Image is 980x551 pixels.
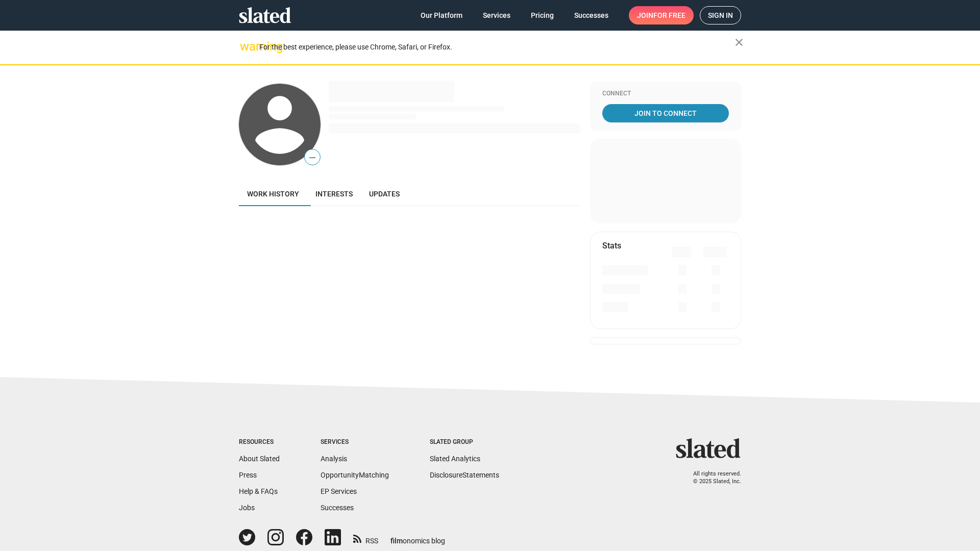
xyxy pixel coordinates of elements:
span: Updates [369,190,400,198]
a: Analysis [321,455,347,463]
a: EP Services [321,487,357,495]
a: Our Platform [412,6,471,24]
a: Join To Connect [602,104,729,122]
a: Work history [239,182,307,206]
a: filmonomics blog [390,528,445,546]
a: Successes [566,6,617,24]
a: OpportunityMatching [321,471,389,479]
span: Pricing [531,6,554,24]
a: Pricing [523,6,562,24]
span: Join [637,6,685,24]
span: Work history [247,190,299,198]
div: For the best experience, please use Chrome, Safari, or Firefox. [259,40,735,54]
a: About Slated [239,455,280,463]
span: Join To Connect [604,104,727,122]
a: Updates [361,182,408,206]
a: Press [239,471,257,479]
a: DisclosureStatements [430,471,499,479]
span: Successes [574,6,608,24]
a: Jobs [239,504,255,512]
mat-icon: close [733,36,745,48]
div: Resources [239,438,280,446]
a: Slated Analytics [430,455,480,463]
p: All rights reserved. © 2025 Slated, Inc. [682,470,741,485]
a: Help & FAQs [239,487,278,495]
div: Services [321,438,389,446]
a: RSS [353,530,378,546]
a: Successes [321,504,354,512]
div: Connect [602,90,729,98]
span: Sign in [708,7,733,24]
span: Our Platform [421,6,462,24]
a: Joinfor free [629,6,694,24]
span: — [305,151,320,164]
span: film [390,537,403,545]
mat-icon: warning [240,40,252,53]
a: Interests [307,182,361,206]
a: Services [475,6,519,24]
mat-card-title: Stats [602,240,621,251]
div: Slated Group [430,438,499,446]
a: Sign in [700,6,741,24]
span: Interests [315,190,353,198]
span: Services [483,6,510,24]
span: for free [653,6,685,24]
